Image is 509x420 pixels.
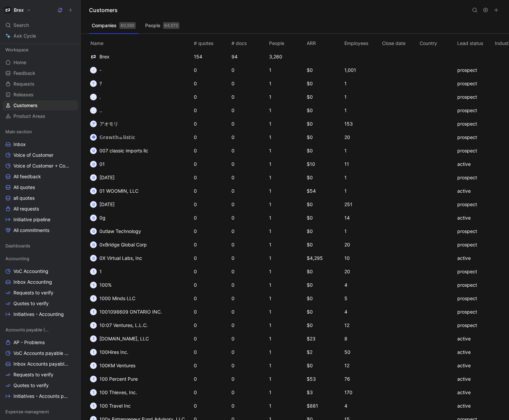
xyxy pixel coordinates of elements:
td: 0 [230,238,268,251]
td: prospect [456,278,494,292]
td: 12 [343,319,381,332]
td: $23 [305,332,343,345]
span: Dashboards [5,242,30,249]
td: 1 [268,265,305,278]
td: 1 [343,90,381,104]
a: Product Areas [3,111,78,121]
td: 1 [343,104,381,117]
td: $0 [305,131,343,144]
td: 20 [343,238,381,251]
button: ... [88,105,104,116]
button: Companies [89,20,138,31]
td: 0 [193,63,230,77]
span: 100Hires Inc. [99,349,128,355]
td: 1 [268,171,305,184]
button: 001 WOOMIN, LLC [88,186,141,196]
a: Inbox Accounting [3,277,78,287]
td: 0 [193,372,230,386]
span: AP - Problems [13,339,45,346]
td: active [456,372,494,386]
div: - [90,67,97,74]
div: Dashboards [3,241,78,251]
td: 1 [268,359,305,372]
td: 1 [343,77,381,90]
td: active [456,157,494,171]
td: 1 [268,211,305,225]
span: 1000 Minds LLC [99,295,135,301]
td: 0 [230,319,268,332]
button: People [142,20,182,31]
button: 11 [88,266,104,277]
td: $0 [305,104,343,117]
span: All requests [13,205,39,212]
button: �𝔾𝕣𝕠𝕨𝕥𝕙☕︎𝕝𝕚𝕤𝕥𝕚𝕔 [88,132,138,143]
td: $0 [305,319,343,332]
td: $54 [305,184,343,198]
img: Brex [4,7,11,13]
button: 1100KM Ventures [88,360,138,371]
span: Inbox Accounts payable (AP) [13,361,70,367]
span: 0xBridge Global Corp [99,242,147,247]
td: active [456,251,494,265]
div: 0 [90,201,97,208]
td: prospect [456,225,494,238]
span: 10:07 Ventures, L.L.C. [99,322,148,328]
button: 0[DATE] [88,172,117,183]
td: 0 [230,198,268,211]
span: Accounts payable (AP) [5,326,50,333]
span: VoC Accounting [13,268,48,275]
span: 0X Virtual Labs, Inc [99,255,142,261]
td: 8 [343,332,381,345]
span: Accounting [5,255,29,262]
td: active [456,211,494,225]
td: 1 [268,225,305,238]
td: $0 [305,305,343,319]
td: prospect [456,131,494,144]
a: Voice of Customer + Commercial NRR Feedback [3,161,78,171]
td: active [456,345,494,359]
td: 20 [343,131,381,144]
td: 12 [343,359,381,372]
td: 1 [268,104,305,117]
td: prospect [456,90,494,104]
a: Quotes to verify [3,380,78,390]
td: 0 [193,386,230,399]
div: 0 [90,241,97,248]
div: 1 [90,376,97,382]
td: 1 [268,278,305,292]
div: 1 [90,295,97,302]
div: 1 [90,335,97,342]
div: ? [90,80,97,87]
a: Quotes to verify [3,298,78,309]
td: 0 [230,278,268,292]
td: 0 [230,184,268,198]
span: Requests to verify [13,289,53,296]
div: 1 [90,268,97,275]
span: 007 classic imports llc [99,148,148,153]
button: 1100% [88,280,114,290]
span: Voice of Customer [13,152,53,158]
div: 1 [90,349,97,356]
td: 251 [343,198,381,211]
td: active [456,184,494,198]
td: 1 [343,225,381,238]
td: 0 [193,131,230,144]
span: アオモリ [99,121,118,127]
a: Home [3,57,78,67]
div: 0 [90,255,97,262]
span: Customers [13,102,38,109]
div: 0 [90,188,97,194]
td: 1 [343,184,381,198]
button: logoBrex [88,51,112,62]
span: .. [99,107,102,113]
td: prospect [456,238,494,251]
button: -- [88,65,104,76]
span: Brex [99,54,110,59]
a: Requests to verify [3,370,78,380]
span: 0utlaw Technology [99,228,141,234]
div: Search [3,20,78,30]
td: 0 [193,238,230,251]
td: 0 [230,345,268,359]
td: active [456,332,494,345]
td: 0 [230,117,268,131]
